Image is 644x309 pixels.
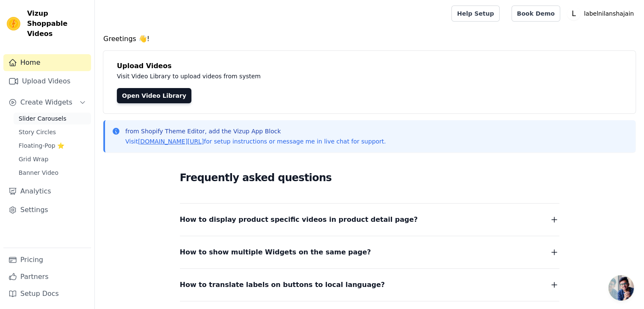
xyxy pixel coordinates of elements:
a: Book Demo [511,6,560,22]
span: Floating-Pop ⭐ [19,141,64,150]
a: Grid Wrap [14,153,91,165]
p: from Shopify Theme Editor, add the Vizup App Block [125,127,386,135]
span: Story Circles [19,128,56,136]
span: Vizup Shoppable Videos [27,8,88,39]
span: Slider Carousels [19,114,66,123]
a: Floating-Pop ⭐ [14,140,91,152]
p: labelnilanshajain [580,6,637,21]
a: Home [3,54,91,71]
button: How to display product specific videos in product detail page? [180,214,559,226]
span: How to translate labels on buttons to local language? [180,279,385,291]
span: Create Widgets [20,97,72,108]
a: Setup Docs [3,285,91,302]
a: Pricing [3,251,91,268]
span: Grid Wrap [19,155,48,163]
a: Open Video Library [117,88,191,103]
button: L labelnilanshajain [567,6,637,21]
a: [DOMAIN_NAME][URL] [138,138,204,145]
div: Open chat [608,275,634,301]
a: Banner Video [14,167,91,179]
a: Slider Carousels [14,113,91,124]
text: L [572,9,576,18]
a: Story Circles [14,126,91,138]
a: Help Setup [451,6,499,22]
a: Analytics [3,183,91,200]
h2: Frequently asked questions [180,169,559,186]
a: Upload Videos [3,73,91,90]
img: Vizup [7,17,20,30]
button: How to show multiple Widgets on the same page? [180,246,559,258]
h4: Greetings 👋! [103,34,636,44]
p: Visit for setup instructions or message me in live chat for support. [125,137,386,146]
span: How to show multiple Widgets on the same page? [180,246,371,258]
span: How to display product specific videos in product detail page? [180,214,418,226]
a: Partners [3,268,91,285]
button: How to translate labels on buttons to local language? [180,279,559,291]
span: Banner Video [19,168,58,177]
p: Visit Video Library to upload videos from system [117,71,496,81]
h4: Upload Videos [117,61,622,71]
button: Create Widgets [3,94,91,111]
a: Settings [3,201,91,218]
